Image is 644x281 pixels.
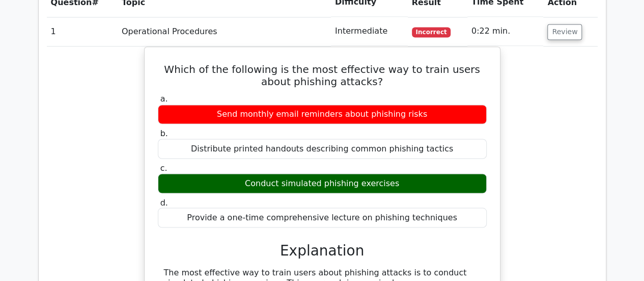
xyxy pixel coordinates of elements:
button: Review [547,24,582,40]
td: Intermediate [331,17,408,46]
td: 1 [47,17,118,46]
span: d. [160,197,168,207]
td: 0:22 min. [467,17,544,46]
div: Provide a one-time comprehensive lecture on phishing techniques [158,208,487,227]
span: c. [160,163,167,172]
h3: Explanation [164,242,481,259]
td: Operational Procedures [118,17,331,46]
span: Incorrect [412,27,451,37]
div: Conduct simulated phishing exercises [158,173,487,193]
span: b. [160,128,168,138]
div: Distribute printed handouts describing common phishing tactics [158,139,487,159]
h5: Which of the following is the most effective way to train users about phishing attacks? [157,63,488,88]
span: a. [160,94,168,104]
div: Send monthly email reminders about phishing risks [158,105,487,124]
